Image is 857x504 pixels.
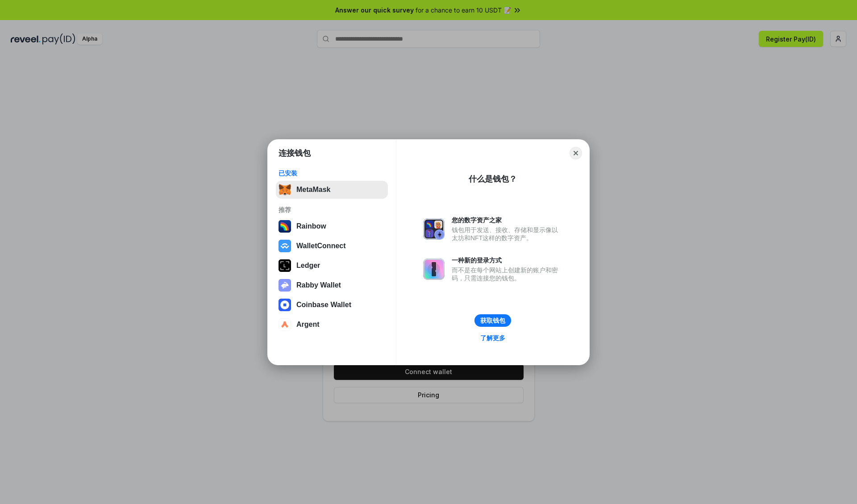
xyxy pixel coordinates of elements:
[296,301,351,309] div: Coinbase Wallet
[296,262,320,270] div: Ledger
[276,181,388,199] button: MetaMask
[296,186,330,194] div: MetaMask
[276,276,388,294] button: Rabby Wallet
[296,281,341,289] div: Rabby Wallet
[480,317,505,325] div: 获取钱包
[279,259,291,272] img: svg+xml,%3Csvg%20xmlns%3D%22http%3A%2F%2Fwww.w3.org%2F2000%2Fsvg%22%20width%3D%2228%22%20height%3...
[276,296,388,314] button: Coinbase Wallet
[279,318,291,331] img: svg+xml,%3Csvg%20width%3D%2228%22%20height%3D%2228%22%20viewBox%3D%220%200%2028%2028%22%20fill%3D...
[276,257,388,275] button: Ledger
[279,169,385,177] div: 已安装
[296,222,326,230] div: Rainbow
[279,220,291,233] img: svg+xml,%3Csvg%20width%3D%22120%22%20height%3D%22120%22%20viewBox%3D%220%200%20120%20120%22%20fil...
[570,147,582,159] button: Close
[469,174,517,184] div: 什么是钱包？
[279,206,385,214] div: 推荐
[279,240,291,252] img: svg+xml,%3Csvg%20width%3D%2228%22%20height%3D%2228%22%20viewBox%3D%220%200%2028%2028%22%20fill%3D...
[423,218,445,240] img: svg+xml,%3Csvg%20xmlns%3D%22http%3A%2F%2Fwww.w3.org%2F2000%2Fsvg%22%20fill%3D%22none%22%20viewBox...
[279,299,291,311] img: svg+xml,%3Csvg%20width%3D%2228%22%20height%3D%2228%22%20viewBox%3D%220%200%2028%2028%22%20fill%3D...
[480,334,505,342] div: 了解更多
[279,148,311,158] h1: 连接钱包
[276,217,388,235] button: Rainbow
[279,279,291,292] img: svg+xml,%3Csvg%20xmlns%3D%22http%3A%2F%2Fwww.w3.org%2F2000%2Fsvg%22%20fill%3D%22none%22%20viewBox...
[423,258,445,280] img: svg+xml,%3Csvg%20xmlns%3D%22http%3A%2F%2Fwww.w3.org%2F2000%2Fsvg%22%20fill%3D%22none%22%20viewBox...
[296,242,346,250] div: WalletConnect
[452,226,562,242] div: 钱包用于发送、接收、存储和显示像以太坊和NFT这样的数字资产。
[296,321,320,329] div: Argent
[276,237,388,255] button: WalletConnect
[452,216,562,224] div: 您的数字资产之家
[452,266,562,282] div: 而不是在每个网站上创建新的账户和密码，只需连接您的钱包。
[474,314,511,327] button: 获取钱包
[475,332,511,344] a: 了解更多
[276,316,388,333] button: Argent
[279,183,291,196] img: svg+xml,%3Csvg%20fill%3D%22none%22%20height%3D%2233%22%20viewBox%3D%220%200%2035%2033%22%20width%...
[452,256,562,264] div: 一种新的登录方式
